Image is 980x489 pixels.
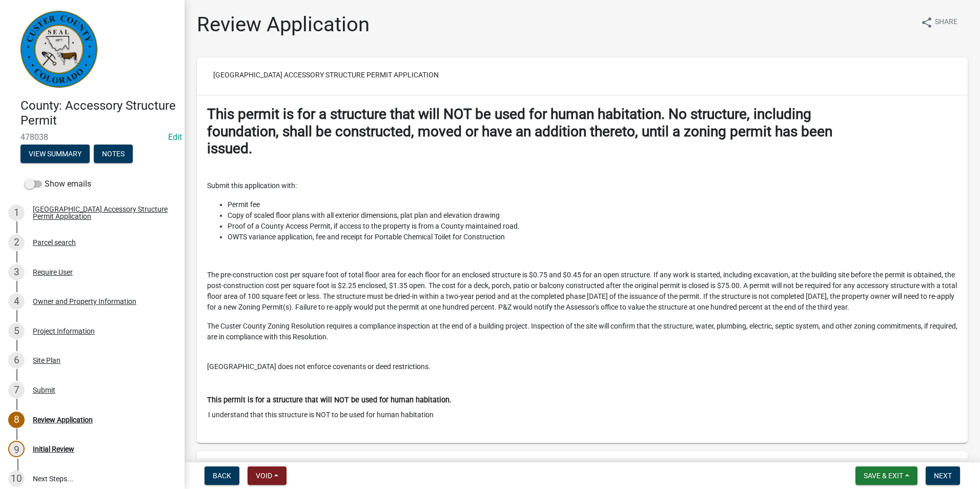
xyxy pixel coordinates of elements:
div: Review Application [33,416,93,423]
button: Save & Exit [855,466,917,485]
div: Owner and Property Information [33,298,136,305]
a: Edit [168,132,182,142]
strong: foundation, shall be constructed, moved or have an addition thereto, until a zoning permit has been [207,123,832,140]
div: 5 [8,323,25,339]
div: Site Plan [33,357,60,364]
label: Show emails [25,178,91,190]
strong: issued. [207,140,252,157]
label: This permit is for a structure that will NOT be used for human habitation. [207,397,452,404]
button: [GEOGRAPHIC_DATA] Accessory Structure Permit Application [205,66,447,84]
li: Proof of a County Access Permit, if access to the property is from a County maintained road. [228,221,957,232]
div: Parcel search [33,239,76,246]
span: 478038 [21,132,164,142]
span: Void [256,472,272,480]
span: Back [213,472,231,480]
div: [GEOGRAPHIC_DATA] Accessory Structure Permit Application [33,206,168,220]
strong: This permit is for a structure that will NOT be used for human habitation. No structure, including [207,106,811,123]
li: Copy of scaled floor plans with all exterior dimensions, plat plan and elevation drawing [228,210,957,221]
button: Next [926,466,960,485]
p: The pre-construction cost per square foot of total floor area for each floor for an enclosed stru... [207,270,957,313]
button: shareShare [912,12,966,32]
button: Back [205,466,239,485]
h1: Review Application [197,12,370,37]
div: 7 [8,382,25,398]
div: 6 [8,352,25,369]
wm-modal-confirm: Edit Application Number [168,132,182,142]
button: Void [248,466,287,485]
p: The Custer County Zoning Resolution requires a compliance inspection at the end of a building pro... [207,321,957,342]
div: Initial Review [33,445,74,453]
div: 10 [8,471,25,487]
li: OWTS variance application, fee and receipt for Portable Chemical Toilet for Construction [228,232,957,242]
button: Notes [94,145,133,163]
div: Require User [33,269,73,276]
div: 3 [8,264,25,280]
div: 9 [8,441,25,457]
p: Submit this application with: [207,180,957,191]
li: Permit fee [228,199,957,210]
div: Submit [33,386,55,394]
div: Project Information [33,328,95,335]
i: share [921,16,933,29]
span: Save & Exit [864,472,903,480]
wm-modal-confirm: Notes [94,150,133,158]
h4: County: Accessory Structure Permit [21,98,176,128]
span: Next [934,472,952,480]
div: 8 [8,412,25,428]
p: [GEOGRAPHIC_DATA] does not enforce covenants or deed restrictions. [207,351,957,372]
span: Share [935,16,957,29]
img: Custer County, Colorado [21,11,97,88]
div: 2 [8,234,25,251]
div: 1 [8,205,25,221]
button: View Summary [21,145,90,163]
div: 4 [8,293,25,310]
wm-modal-confirm: Summary [21,150,90,158]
